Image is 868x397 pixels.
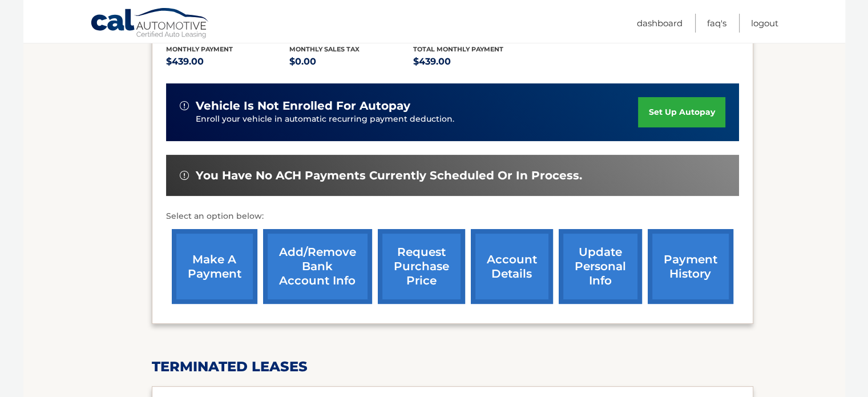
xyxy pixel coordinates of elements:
a: set up autopay [638,97,725,127]
p: Enroll your vehicle in automatic recurring payment deduction. [196,113,639,126]
a: Cal Automotive [90,7,210,41]
a: request purchase price [378,229,465,304]
span: vehicle is not enrolled for autopay [196,99,410,113]
p: $439.00 [166,54,290,70]
img: alert-white.svg [180,101,189,110]
a: payment history [648,229,733,304]
span: You have no ACH payments currently scheduled or in process. [196,169,582,183]
a: make a payment [172,229,257,304]
p: $439.00 [413,54,537,70]
h2: terminated leases [152,358,753,375]
span: Total Monthly Payment [413,45,503,53]
p: $0.00 [289,54,413,70]
a: Logout [751,14,778,33]
p: Select an option below: [166,210,739,223]
a: account details [471,229,553,304]
img: alert-white.svg [180,171,189,180]
a: Dashboard [637,14,683,33]
span: Monthly sales Tax [289,45,360,53]
span: Monthly Payment [166,45,233,53]
a: Add/Remove bank account info [263,229,372,304]
a: update personal info [559,229,642,304]
a: FAQ's [707,14,726,33]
